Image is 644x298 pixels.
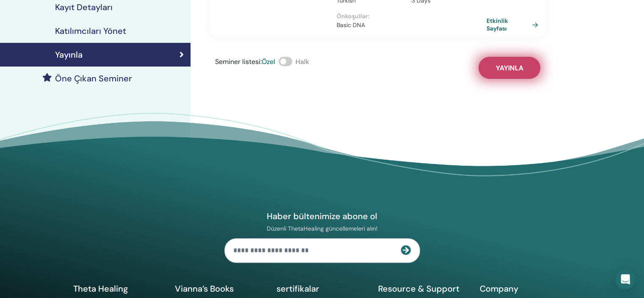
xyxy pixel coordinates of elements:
h5: Company [480,283,571,294]
span: Halk [296,57,309,66]
h5: Theta Healing [73,283,165,294]
h4: Öne Çıkan Seminer [55,73,132,84]
p: Düzenli ThetaHealing güncellemeleri alın! [224,225,420,232]
h4: Yayınla [55,50,83,60]
button: Yayınla [478,57,540,79]
div: Open Intercom Messenger [615,269,636,290]
a: Etkinlik Sayfası [486,17,542,32]
h5: Vianna’s Books [175,283,266,294]
span: Yayınla [496,64,523,72]
p: Önkoşullar : [337,12,486,21]
h4: Kayıt Detayları [55,2,113,12]
h4: Katılımcıları Yönet [55,26,126,36]
h5: sertifikalar [276,283,368,294]
span: Özel [262,57,275,66]
h5: Resource & Support [378,283,470,294]
p: Basic DNA [337,21,486,30]
span: Seminer listesi : [215,57,262,66]
h4: Haber bültenimize abone ol [224,211,420,222]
